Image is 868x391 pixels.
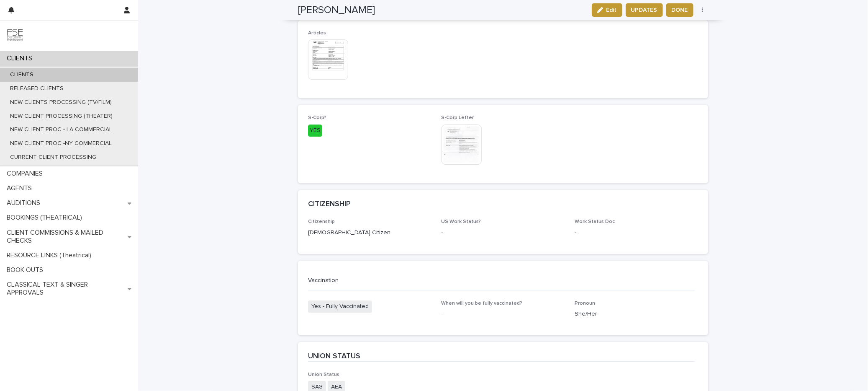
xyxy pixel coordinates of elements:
p: NEW CLIENT PROC -NY COMMERCIAL [3,140,118,147]
p: COMPANIES [3,170,49,178]
p: AUDITIONS [3,199,47,207]
span: S-Corp? [308,115,326,120]
span: When will you be fully vaccinated? [442,301,523,306]
span: Work Status Doc [575,219,615,224]
p: AGENTS [3,184,39,192]
p: CURRENT CLIENT PROCESSING [3,154,103,161]
p: CLIENTS [3,71,40,78]
p: RELEASED CLIENTS [3,85,70,92]
p: BOOKINGS (THEATRICAL) [3,214,89,222]
p: - [442,310,565,318]
h2: [PERSON_NAME] [298,4,375,16]
h2: UNION STATUS [308,352,360,361]
span: Union Status [308,372,339,377]
p: She/Her [575,310,698,318]
p: NEW CLIENT PROC - LA COMMERCIAL [3,126,119,133]
p: - [575,228,698,237]
span: Pronoun [575,301,595,306]
p: Vaccination [308,277,695,284]
p: NEW CLIENTS PROCESSING (TV/FILM) [3,99,118,106]
p: CLIENT COMMISSIONS & MAILED CHECKS [3,229,128,245]
span: Articles [308,31,326,36]
span: DONE [672,6,688,14]
img: 9JgRvJ3ETPGCJDhvPVA5 [7,27,23,44]
span: Edit [606,7,617,13]
p: RESOURCE LINKS (Theatrical) [3,251,98,259]
p: [DEMOGRAPHIC_DATA] Citizen [308,228,431,237]
span: UPDATES [631,6,657,14]
p: CLIENTS [3,54,39,62]
span: US Work Status? [442,219,481,224]
div: YES [308,124,322,137]
p: - [442,228,565,237]
h2: CITIZENSHIP [308,200,351,209]
button: Edit [592,3,622,17]
button: DONE [666,3,693,17]
button: UPDATES [626,3,663,17]
p: CLASSICAL TEXT & SINGER APPROVALS [3,281,128,297]
span: Citizenship [308,219,335,224]
span: S-Corp Letter [442,115,474,120]
span: Yes - Fully Vaccinated [308,300,372,313]
p: BOOK OUTS [3,266,50,274]
p: NEW CLIENT PROCESSING (THEATER) [3,113,119,120]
